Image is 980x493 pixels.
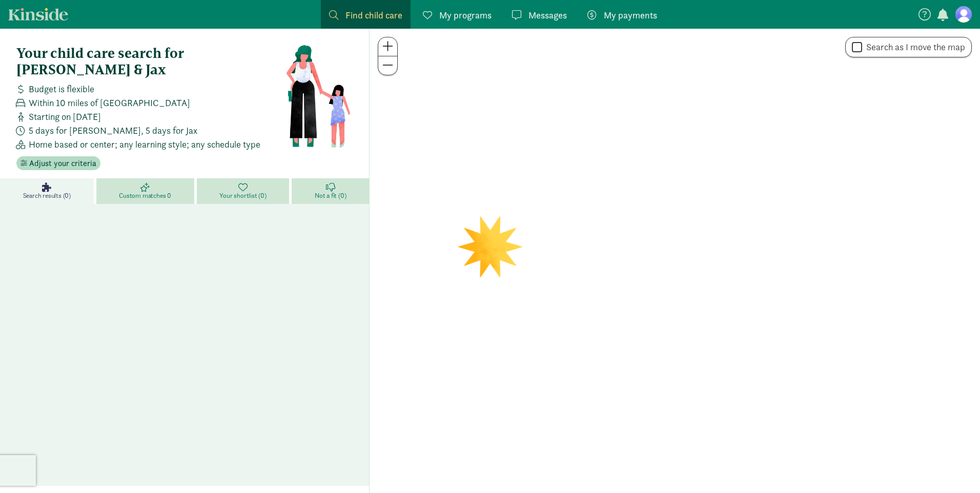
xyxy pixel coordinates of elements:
[439,8,492,22] span: My programs
[16,156,100,171] button: Adjust your criteria
[29,157,96,170] span: Adjust your criteria
[8,8,68,20] a: Kinside
[197,178,292,204] a: Your shortlist (0)
[604,8,657,22] span: My payments
[528,8,567,22] span: Messages
[16,45,285,78] h4: Your child care search for [PERSON_NAME] & Jax
[29,124,197,137] span: 5 days for [PERSON_NAME], 5 days for Jax
[29,137,260,151] span: Home based or center; any learning style; any schedule type
[29,96,190,110] span: Within 10 miles of [GEOGRAPHIC_DATA]
[292,178,369,204] a: Not a fit (0)
[345,8,402,22] span: Find child care
[315,192,346,200] span: Not a fit (0)
[219,192,266,200] span: Your shortlist (0)
[29,110,101,124] span: Starting on [DATE]
[29,82,94,96] span: Budget is flexible
[862,41,965,53] label: Search as I move the map
[96,178,197,204] a: Custom matches 0
[119,192,171,200] span: Custom matches 0
[23,192,71,200] span: Search results (0)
